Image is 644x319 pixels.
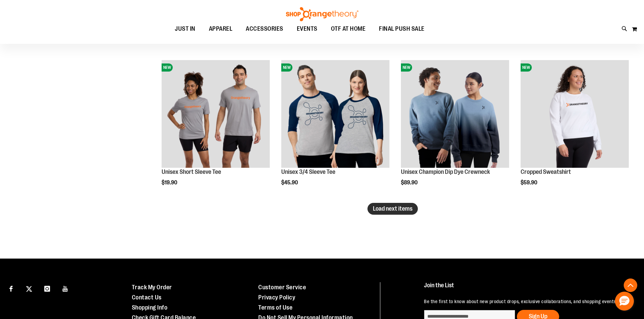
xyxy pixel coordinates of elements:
[331,21,366,36] span: OTF AT HOME
[401,60,509,169] a: Unisex Champion Dip Dye CrewneckNEW
[209,21,233,36] span: APPAREL
[258,304,292,311] a: Terms of Use
[175,21,195,36] span: JUST IN
[59,282,71,294] a: Visit our Youtube page
[297,21,317,36] span: EVENTS
[624,278,637,292] button: Back To Top
[258,294,295,301] a: Privacy Policy
[401,180,419,186] span: $89.90
[324,21,373,37] a: OTF AT HOME
[521,180,538,186] span: $59.90
[278,57,393,203] div: product
[162,63,173,72] span: NEW
[424,298,628,305] p: Be the first to know about new product drops, exclusive collaborations, and shopping events!
[521,168,571,175] a: Cropped Sweatshirt
[162,168,221,175] a: Unisex Short Sleeve Tee
[202,21,239,37] a: APPAREL
[424,282,628,295] h4: Join the List
[517,57,632,203] div: product
[281,63,292,72] span: NEW
[398,57,512,203] div: product
[281,60,389,168] img: Unisex 3/4 Sleeve Tee
[258,284,306,291] a: Customer Service
[281,168,335,175] a: Unisex 3/4 Sleeve Tee
[373,205,412,212] span: Load next items
[41,282,53,294] a: Visit our Instagram page
[521,60,629,168] img: Front of 2024 Q3 Balanced Basic Womens Cropped Sweatshirt
[158,57,273,203] div: product
[162,60,270,168] img: Unisex Short Sleeve Tee
[401,168,490,175] a: Unisex Champion Dip Dye Crewneck
[168,21,202,36] a: JUST IN
[379,21,425,36] span: FINAL PUSH SALE
[281,180,299,186] span: $45.90
[285,7,359,21] img: Shop Orangetheory
[162,180,178,186] span: $19.90
[162,60,270,169] a: Unisex Short Sleeve TeeNEW
[239,21,290,37] a: ACCESSORIES
[521,63,532,72] span: NEW
[367,203,418,215] button: Load next items
[615,292,634,311] button: Hello, have a question? Let’s chat.
[132,304,168,311] a: Shopping Info
[26,286,32,292] img: Twitter
[372,21,431,37] a: FINAL PUSH SALE
[23,282,35,294] a: Visit our X page
[132,294,162,301] a: Contact Us
[521,60,629,169] a: Front of 2024 Q3 Balanced Basic Womens Cropped SweatshirtNEW
[246,21,283,36] span: ACCESSORIES
[401,63,412,72] span: NEW
[281,60,389,169] a: Unisex 3/4 Sleeve TeeNEW
[401,60,509,168] img: Unisex Champion Dip Dye Crewneck
[290,21,324,37] a: EVENTS
[132,284,172,291] a: Track My Order
[5,282,17,294] a: Visit our Facebook page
